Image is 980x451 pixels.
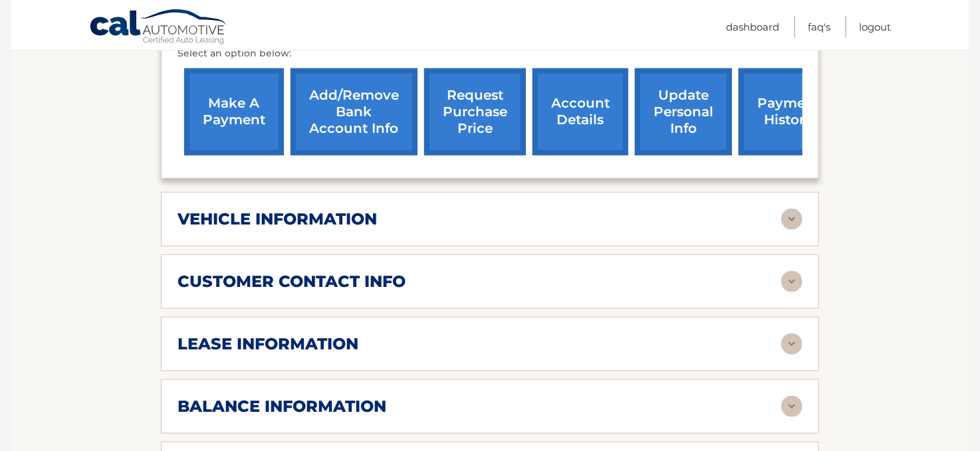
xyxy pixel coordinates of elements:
h2: balance information [178,397,386,416]
a: account details [533,68,628,155]
a: payment history [739,68,838,155]
a: make a payment [184,68,284,155]
p: Select an option below: [178,46,802,62]
img: accordion-rest.svg [781,396,802,417]
a: Cal Automotive [89,9,229,47]
img: accordion-rest.svg [781,209,802,230]
img: accordion-rest.svg [781,271,802,292]
a: Add/Remove bank account info [291,68,418,155]
h2: customer contact info [178,272,406,292]
a: Dashboard [726,16,779,38]
a: FAQ's [808,16,830,38]
h2: vehicle information [178,209,377,229]
h2: lease information [178,334,358,354]
img: accordion-rest.svg [781,333,802,355]
a: request purchase price [424,68,526,155]
a: update personal info [635,68,732,155]
a: Logout [859,16,891,38]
